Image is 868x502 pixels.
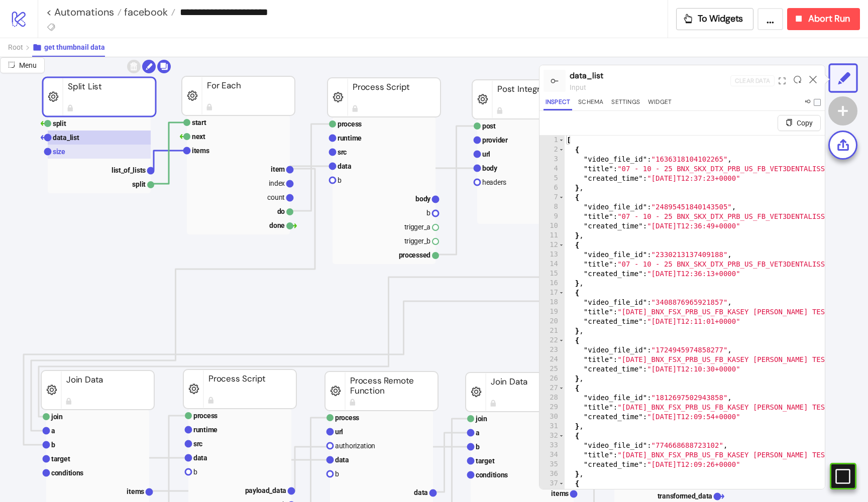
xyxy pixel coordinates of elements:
[539,431,565,441] div: 32
[539,355,565,364] div: 24
[559,288,564,298] span: Toggle code folding, rows 17 through 21
[476,471,508,479] text: conditions
[482,150,490,158] text: url
[559,193,564,202] span: Toggle code folding, rows 7 through 11
[544,97,572,110] button: Inspect
[414,488,428,496] text: data
[757,8,783,30] button: ...
[570,82,730,93] div: input
[539,374,565,384] div: 26
[539,136,565,145] div: 1
[193,426,218,434] text: runtime
[53,119,66,128] text: split
[539,288,565,298] div: 17
[786,119,793,126] span: copy
[335,428,343,436] text: url
[539,403,565,412] div: 29
[193,412,218,420] text: process
[698,13,743,25] span: To Widgets
[576,97,605,110] button: Schema
[193,454,207,462] text: data
[559,240,564,250] span: Toggle code folding, rows 12 through 16
[539,260,565,269] div: 14
[46,7,122,17] a: < Automations
[32,38,105,57] button: get thumbnail data
[559,145,564,155] span: Toggle code folding, rows 2 through 6
[53,148,65,156] text: size
[539,250,565,260] div: 13
[482,136,508,144] text: provider
[51,441,55,449] text: b
[335,470,339,478] text: b
[539,412,565,422] div: 30
[539,164,565,174] div: 4
[539,488,565,498] div: 38
[192,133,205,141] text: next
[539,336,565,345] div: 22
[51,469,83,477] text: conditions
[51,413,63,421] text: join
[539,193,565,202] div: 7
[476,429,480,437] text: a
[482,178,506,186] text: headers
[426,209,430,217] text: b
[551,489,569,497] text: items
[787,8,860,30] button: Abort Run
[539,279,565,288] div: 16
[271,165,285,173] text: item
[539,384,565,393] div: 27
[193,468,197,476] text: b
[539,298,565,307] div: 18
[539,326,565,336] div: 21
[539,460,565,469] div: 35
[476,457,495,465] text: target
[539,317,565,326] div: 20
[192,147,209,155] text: items
[539,422,565,431] div: 31
[539,307,565,317] div: 19
[559,336,564,345] span: Toggle code folding, rows 22 through 26
[335,414,359,422] text: process
[269,179,285,187] text: index
[338,148,347,156] text: src
[539,231,565,240] div: 11
[19,61,37,69] span: Menu
[646,97,674,110] button: Widget
[539,174,565,183] div: 5
[539,212,565,221] div: 9
[539,364,565,374] div: 25
[482,122,496,130] text: post
[338,120,362,128] text: process
[559,431,564,441] span: Toggle code folding, rows 32 through 36
[539,393,565,403] div: 28
[338,176,342,184] text: b
[8,38,32,57] button: Root
[53,134,79,142] text: data_list
[797,119,813,127] span: Copy
[539,155,565,164] div: 3
[539,145,565,155] div: 2
[570,69,730,82] div: data_list
[559,479,564,488] span: Toggle code folding, rows 37 through 41
[44,43,105,51] span: get thumbnail data
[539,479,565,488] div: 37
[335,456,349,464] text: data
[482,164,498,172] text: body
[559,136,564,145] span: Toggle code folding, rows 1 through 42
[609,97,642,110] button: Settings
[778,115,821,131] button: Copy
[658,492,713,500] text: transformed_data
[8,61,15,68] span: radius-bottomright
[779,77,786,84] span: expand
[539,221,565,231] div: 10
[122,6,168,19] span: facebook
[539,269,565,279] div: 15
[338,162,352,170] text: data
[415,195,431,203] text: body
[808,13,850,25] span: Abort Run
[8,43,23,51] span: Root
[338,134,362,142] text: runtime
[122,7,175,17] a: facebook
[539,345,565,355] div: 23
[193,440,202,448] text: src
